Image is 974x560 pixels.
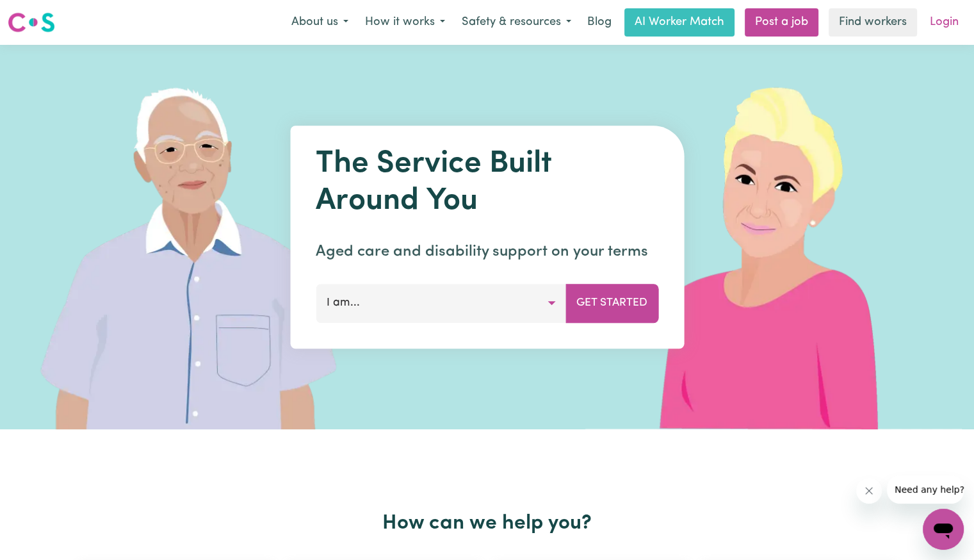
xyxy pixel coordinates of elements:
button: Safety & resources [453,9,580,36]
a: AI Worker Match [624,8,735,37]
button: I am... [316,284,566,322]
button: About us [283,9,357,36]
a: Find workers [829,8,917,37]
h1: The Service Built Around You [316,146,658,220]
h2: How can we help you? [72,511,902,536]
iframe: Close message [856,478,882,504]
button: How it works [357,9,453,36]
img: Careseekers logo [8,11,55,34]
p: Aged care and disability support on your terms [316,240,658,263]
iframe: Button to launch messaging window [923,509,964,550]
a: Blog [580,8,619,37]
a: Careseekers logo [8,8,55,37]
span: Need any help? [8,9,77,19]
iframe: Message from company [887,475,964,504]
a: Post a job [745,8,818,37]
button: Get Started [565,284,658,322]
a: Login [922,8,966,37]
